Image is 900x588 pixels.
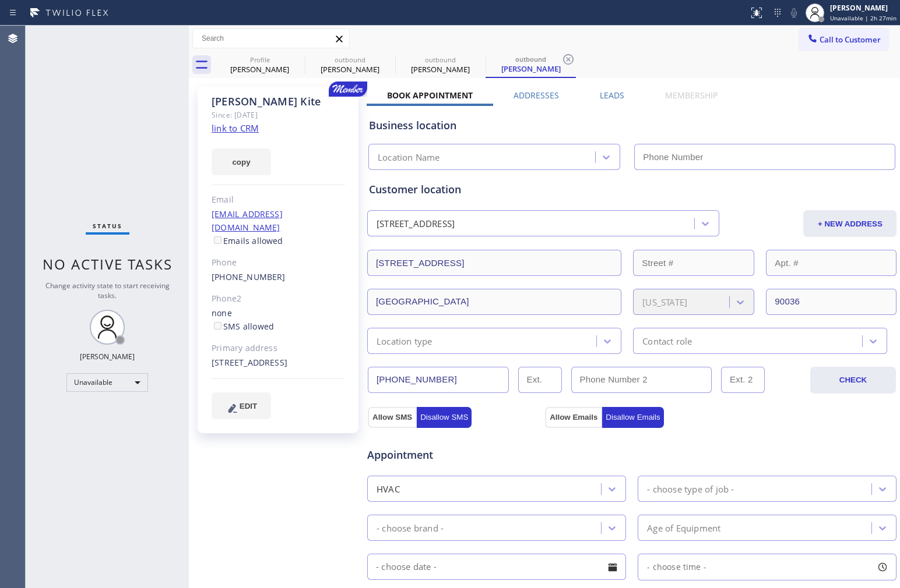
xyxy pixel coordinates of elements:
[602,407,663,428] button: Disallow Emails
[514,90,559,101] label: Addresses
[369,182,895,197] div: Customer location
[212,235,283,246] label: Emails allowed
[216,55,304,64] div: Profile
[193,29,349,48] input: Search
[600,90,624,101] label: Leads
[487,55,575,63] div: outbound
[377,482,400,495] div: HVAC
[810,367,897,394] button: CHECK
[417,407,472,428] button: Disallow SMS
[642,334,692,348] div: Contact role
[487,63,575,74] div: [PERSON_NAME]
[830,3,897,13] div: [PERSON_NAME]
[212,271,286,282] a: [PHONE_NUMBER]
[799,29,888,51] button: Call to Customer
[240,402,257,410] span: EDIT
[306,52,394,78] div: Nancy Dubinsky
[377,334,433,348] div: Location type
[212,148,271,175] button: copy
[214,322,222,330] input: SMS allowed
[396,64,484,75] div: [PERSON_NAME]
[378,151,440,164] div: Location Name
[377,521,444,534] div: - choose brand -
[212,193,345,207] div: Email
[368,407,417,428] button: Allow SMS
[377,217,455,231] div: [STREET_ADDRESS]
[367,289,621,315] input: City
[93,222,122,230] span: Status
[387,90,473,101] label: Book Appointment
[212,392,271,419] button: EDIT
[487,52,575,77] div: Rosemary Kite
[66,373,148,392] div: Unavailable
[396,52,484,78] div: Nancy Dubinsky
[80,352,135,362] div: [PERSON_NAME]
[306,64,394,75] div: [PERSON_NAME]
[212,321,274,332] label: SMS allowed
[803,210,897,237] button: + NEW ADDRESS
[571,367,712,393] input: Phone Number 2
[721,367,765,393] input: Ext. 2
[369,118,895,133] div: Business location
[368,367,509,393] input: Phone Number
[214,236,222,244] input: Emails allowed
[212,95,345,108] div: [PERSON_NAME] Kite
[396,55,484,64] div: outbound
[212,122,259,134] a: link to CRM
[830,14,897,22] span: Unavailable | 2h 27min
[212,342,345,355] div: Primary address
[45,281,170,300] span: Change activity state to start receiving tasks.
[43,254,173,274] span: No active tasks
[633,250,754,276] input: Street #
[367,250,621,276] input: Address
[665,90,718,101] label: Membership
[216,52,304,78] div: Nancy Dubinsky
[212,208,283,233] a: [EMAIL_ADDRESS][DOMAIN_NAME]
[367,554,626,580] input: - choose date -
[634,144,895,170] input: Phone Number
[216,64,304,75] div: [PERSON_NAME]
[545,407,602,428] button: Allow Emails
[820,34,881,45] span: Call to Customer
[306,55,394,64] div: outbound
[212,108,345,122] div: Since: [DATE]
[647,482,734,495] div: - choose type of job -
[212,356,345,370] div: [STREET_ADDRESS]
[766,250,897,276] input: Apt. #
[647,561,706,572] span: - choose time -
[212,307,345,334] div: none
[766,289,897,315] input: ZIP
[647,521,720,534] div: Age of Equipment
[212,292,345,306] div: Phone2
[367,447,542,463] span: Appointment
[518,367,562,393] input: Ext.
[786,5,802,21] button: Mute
[212,256,345,270] div: Phone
